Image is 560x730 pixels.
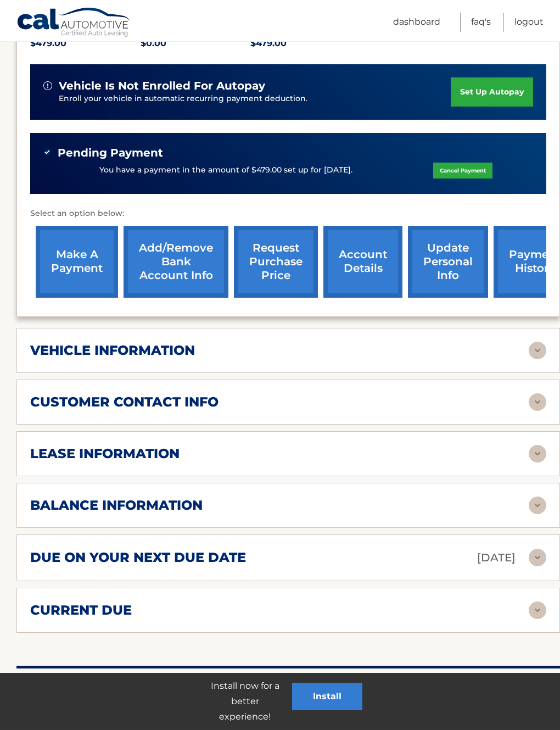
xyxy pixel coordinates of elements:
h2: due on your next due date [30,549,246,566]
img: alert-white.svg [43,81,52,90]
img: accordion-rest.svg [529,497,546,514]
a: Cancel Payment [433,163,492,179]
a: FAQ's [471,13,491,32]
h2: current due [30,602,132,618]
a: account details [323,226,402,298]
p: $0.00 [141,36,251,51]
a: Cal Automotive [16,7,132,39]
a: set up autopay [451,77,533,107]
p: Select an option below: [30,207,546,220]
img: accordion-rest.svg [529,549,546,566]
p: Install now for a better experience! [198,678,292,725]
a: request purchase price [234,226,318,298]
img: accordion-rest.svg [529,393,546,411]
a: make a payment [36,226,118,298]
p: [DATE] [477,548,516,567]
h2: lease information [30,445,180,462]
p: You have a payment in the amount of $479.00 set up for [DATE]. [99,164,352,176]
img: check-green.svg [43,148,51,156]
img: accordion-rest.svg [529,445,546,462]
a: update personal info [408,226,488,298]
img: accordion-rest.svg [529,342,546,359]
h2: balance information [30,497,203,514]
p: $479.00 [250,36,361,51]
span: vehicle is not enrolled for autopay [59,79,265,93]
p: Enroll your vehicle in automatic recurring payment deduction. [59,93,451,105]
a: Add/Remove bank account info [124,226,228,298]
span: Pending Payment [58,146,163,160]
h2: customer contact info [30,394,219,410]
h2: vehicle information [30,342,195,359]
a: Logout [514,13,544,32]
p: $479.00 [30,36,141,51]
img: accordion-rest.svg [529,601,546,619]
a: Dashboard [393,13,440,32]
button: Install [292,683,362,710]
